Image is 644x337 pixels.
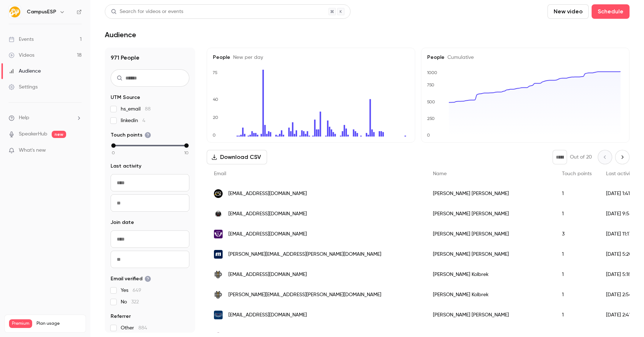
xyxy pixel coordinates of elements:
span: Last activity [111,163,141,170]
span: new [52,131,66,138]
span: 88 [145,107,151,112]
span: UTM Source [111,94,140,101]
span: [EMAIL_ADDRESS][DOMAIN_NAME] [228,311,307,319]
span: No [121,298,139,306]
img: sdsmt.edu [214,250,223,259]
div: 1 [555,183,599,204]
div: Videos [9,52,34,59]
text: 500 [427,99,435,104]
span: [EMAIL_ADDRESS][DOMAIN_NAME] [228,271,307,278]
div: [PERSON_NAME] [PERSON_NAME] [426,305,555,325]
span: Email [214,171,226,176]
button: Schedule [592,4,630,19]
span: Name [433,171,447,176]
button: Next page [615,150,630,164]
span: Referrer [111,313,131,320]
span: Plan usage [37,321,81,327]
span: Touch points [562,171,592,176]
span: Help [19,114,29,122]
div: max [184,143,189,148]
span: 649 [133,288,141,293]
div: 1 [555,305,599,325]
span: 4 [142,118,145,123]
p: Out of 20 [570,154,592,161]
text: 750 [427,82,434,87]
h1: 971 People [111,53,189,62]
iframe: Noticeable Trigger [73,147,82,154]
img: linfield.edu [214,230,223,238]
span: Email verified [111,275,151,282]
span: New per day [230,55,263,60]
div: [PERSON_NAME] Kolbrek [426,285,555,305]
div: [PERSON_NAME] [PERSON_NAME] [426,204,555,224]
div: 1 [555,264,599,285]
div: 1 [555,285,599,305]
span: linkedin [121,117,145,124]
div: Events [9,36,34,43]
div: min [111,143,116,148]
li: help-dropdown-opener [9,114,82,122]
img: fau.edu [214,311,223,319]
img: ysu.edu [214,209,223,218]
img: CampusESP [9,6,21,18]
div: 3 [555,224,599,244]
span: [EMAIL_ADDRESS][DOMAIN_NAME] [228,210,307,218]
span: Touch points [111,131,151,139]
img: dordt.edu [214,270,223,279]
text: 250 [427,116,435,121]
text: 0 [212,133,216,138]
span: [EMAIL_ADDRESS][DOMAIN_NAME] [228,230,307,238]
img: dordt.edu [214,290,223,299]
span: Other [121,324,147,332]
text: 20 [213,115,218,120]
input: To [111,194,189,212]
button: Download CSV [207,150,267,164]
text: 1000 [427,70,437,75]
h6: CampusESP [27,8,56,16]
span: What's new [19,147,46,154]
text: 0 [427,133,430,138]
span: hs_email [121,105,151,113]
span: Premium [9,319,32,328]
h1: Audience [105,30,136,39]
span: Cumulative [445,55,474,60]
span: Last activity [606,171,634,176]
div: [PERSON_NAME] [PERSON_NAME] [426,183,555,204]
h5: People [213,54,409,61]
img: csi.edu [214,189,223,198]
input: To [111,251,189,268]
span: [PERSON_NAME][EMAIL_ADDRESS][PERSON_NAME][DOMAIN_NAME] [228,291,381,299]
span: Yes [121,287,141,294]
span: [PERSON_NAME][EMAIL_ADDRESS][PERSON_NAME][DOMAIN_NAME] [228,251,381,258]
span: 0 [112,150,115,156]
div: Search for videos or events [111,8,183,16]
input: From [111,174,189,191]
div: [PERSON_NAME] Kolbrek [426,264,555,285]
div: [PERSON_NAME] [PERSON_NAME] [426,224,555,244]
span: 884 [138,325,147,330]
button: New video [548,4,589,19]
div: 1 [555,244,599,264]
div: Audience [9,68,41,75]
span: 10 [184,150,189,156]
div: 1 [555,204,599,224]
h5: People [427,54,623,61]
input: From [111,230,189,248]
div: [PERSON_NAME] [PERSON_NAME] [426,244,555,264]
span: Join date [111,219,134,226]
text: 75 [212,70,218,75]
text: 40 [213,97,218,102]
div: Settings [9,83,38,91]
span: 322 [131,299,139,304]
a: SpeakerHub [19,130,47,138]
span: [EMAIL_ADDRESS][DOMAIN_NAME] [228,190,307,198]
